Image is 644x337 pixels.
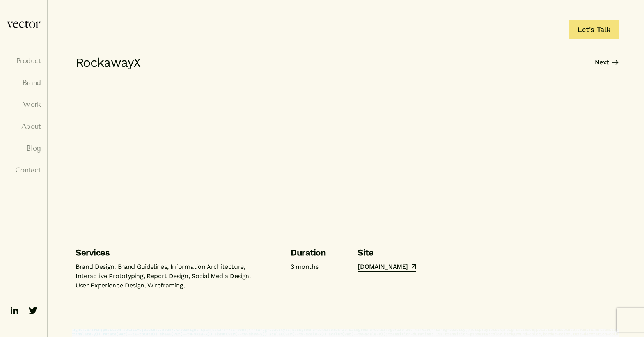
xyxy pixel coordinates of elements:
[6,122,41,130] a: About
[358,247,415,259] h6: Site
[76,247,259,259] h6: Services
[27,304,39,317] img: ico-twitter-fill
[291,263,318,270] em: 3 months
[72,55,140,70] h5: RockawayX
[595,58,619,67] a: Next
[6,79,41,87] a: Brand
[6,57,41,65] a: Product
[76,262,259,290] p: Brand Design, Brand Guidelines, Information Architecture, Interactive Prototyping, Report Design,...
[358,263,415,272] a: [DOMAIN_NAME]
[291,247,326,259] h6: Duration
[569,20,619,39] a: Let's Talk
[6,101,41,108] a: Work
[6,166,41,174] a: Contact
[8,304,21,317] img: ico-linkedin
[6,144,41,152] a: Blog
